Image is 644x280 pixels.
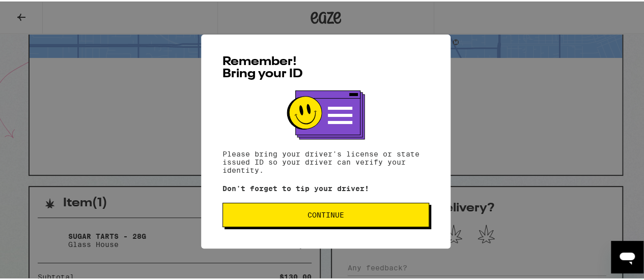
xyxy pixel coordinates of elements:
span: Continue [307,210,344,217]
p: Please bring your driver's license or state issued ID so your driver can verify your identity. [222,148,429,173]
p: Don't forget to tip your driver! [222,183,429,191]
iframe: Button to launch messaging window [611,239,643,272]
button: Continue [222,201,429,226]
span: Remember! Bring your ID [222,54,303,79]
